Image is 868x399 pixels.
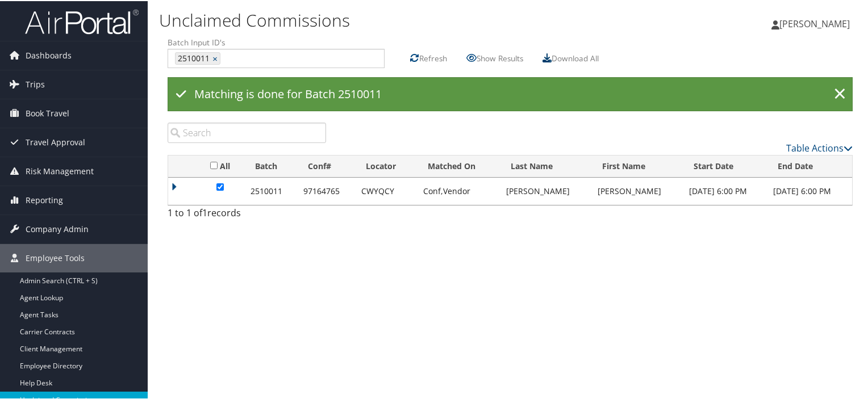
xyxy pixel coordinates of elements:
th: Matched On: activate to sort column ascending [418,154,500,177]
a: × [212,52,220,63]
div: 1 to 1 of records [168,205,326,224]
th: Last Name: activate to sort column ascending [500,154,592,177]
th: Start Date: activate to sort column ascending [683,154,768,177]
td: [DATE] 6:00 PM [683,177,768,204]
span: Employee Tools [26,243,85,271]
label: Refresh [419,47,447,68]
span: Travel Approval [26,127,85,156]
span: Dashboards [26,40,72,69]
th: Conf#: activate to sort column ascending [298,154,356,177]
th: Batch: activate to sort column descending [245,154,298,177]
td: [PERSON_NAME] [592,177,683,204]
a: × [830,82,850,104]
th: All: activate to sort column ascending [196,154,245,177]
label: Batch Input ID's [168,36,385,47]
a: [PERSON_NAME] [771,6,861,40]
span: Company Admin [26,214,89,242]
div: Matching is done for Batch 2510011 [168,76,853,110]
th: End Date: activate to sort column ascending [767,154,852,177]
label: Download All [552,47,599,68]
span: Reporting [26,185,63,213]
span: Trips [26,69,45,98]
span: [PERSON_NAME] [779,16,850,29]
td: 2510011 [245,177,298,204]
label: Show Results [477,47,523,68]
th: : activate to sort column ascending [168,154,196,177]
td: CWYQCY [356,177,417,204]
td: [PERSON_NAME] [500,177,592,204]
th: Locator: activate to sort column ascending [356,154,417,177]
input: Search [168,121,326,142]
td: Conf,Vendor [418,177,500,204]
td: 97164765 [298,177,356,204]
h1: Unclaimed Commissions [159,7,627,31]
img: airportal-logo.png [25,7,139,34]
span: 2510011 [176,52,210,63]
a: Table Actions [786,141,853,153]
td: [DATE] 6:00 PM [767,177,852,204]
span: 1 [202,205,207,218]
span: Risk Management [26,156,94,184]
th: First Name: activate to sort column ascending [592,154,683,177]
span: Book Travel [26,98,69,127]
